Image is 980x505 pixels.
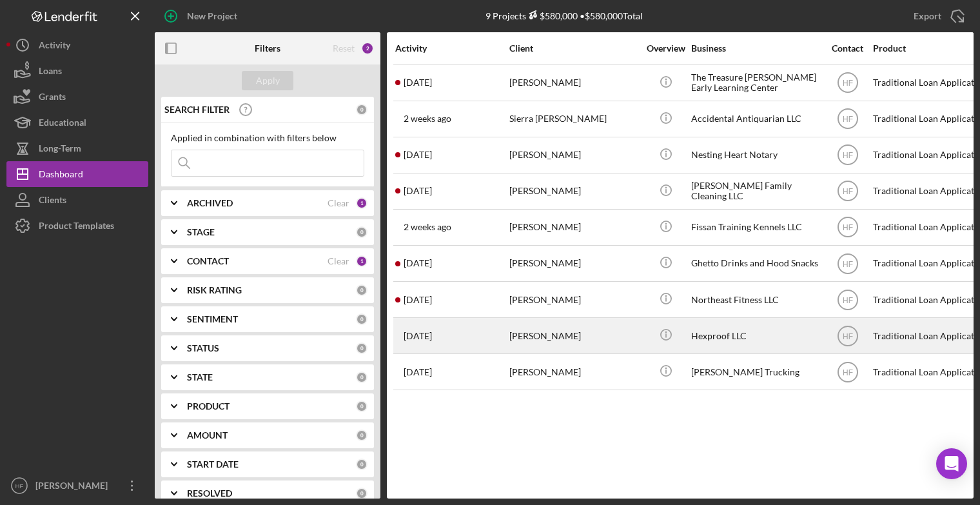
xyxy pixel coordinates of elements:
[6,58,148,84] button: Loans
[356,459,367,470] div: 0
[39,161,83,190] div: Dashboard
[509,43,638,54] div: Client
[691,102,820,136] div: Accidental Antiquarian LLC
[164,104,230,115] b: SEARCH FILTER
[404,331,432,341] time: 2025-08-26 15:47
[404,77,432,88] time: 2025-09-16 19:30
[39,213,114,242] div: Product Templates
[509,66,638,100] div: [PERSON_NAME]
[901,3,974,29] button: Export
[242,71,293,90] button: Apply
[404,150,432,160] time: 2025-09-13 18:06
[509,319,638,353] div: [PERSON_NAME]
[6,84,148,110] button: Grants
[6,213,148,239] button: Product Templates
[328,198,349,208] div: Clear
[691,246,820,281] div: Ghetto Drinks and Hood Snacks
[6,110,148,135] button: Educational
[356,313,367,325] div: 0
[404,295,432,305] time: 2025-09-15 00:48
[39,135,81,164] div: Long-Term
[843,151,853,160] text: HF
[356,342,367,354] div: 0
[356,226,367,238] div: 0
[6,161,148,187] button: Dashboard
[485,10,643,21] div: 9 Projects • $580,000 Total
[187,343,219,353] b: STATUS
[691,282,820,317] div: Northeast Fitness LLC
[509,355,638,389] div: [PERSON_NAME]
[187,198,233,208] b: ARCHIVED
[6,187,148,213] button: Clients
[843,115,853,124] text: HF
[255,43,280,54] b: Filters
[187,314,238,324] b: SENTIMENT
[361,42,374,55] div: 2
[395,43,508,54] div: Activity
[936,448,967,479] div: Open Intercom Messenger
[356,284,367,296] div: 0
[39,84,66,113] div: Grants
[6,32,148,58] button: Activity
[155,3,250,29] button: New Project
[356,488,367,499] div: 0
[187,459,239,470] b: START DATE
[691,138,820,172] div: Nesting Heart Notary
[843,79,853,88] text: HF
[187,430,228,441] b: AMOUNT
[6,473,148,499] button: HF[PERSON_NAME]
[404,114,451,124] time: 2025-09-02 14:51
[843,368,853,377] text: HF
[509,102,638,136] div: Sierra [PERSON_NAME]
[843,187,853,196] text: HF
[509,282,638,317] div: [PERSON_NAME]
[509,138,638,172] div: [PERSON_NAME]
[356,104,367,115] div: 0
[356,371,367,383] div: 0
[691,174,820,208] div: [PERSON_NAME] Family Cleaning LLC
[404,258,432,268] time: 2025-09-16 01:59
[356,401,367,412] div: 0
[914,3,941,29] div: Export
[187,256,229,266] b: CONTACT
[328,256,349,266] div: Clear
[843,259,853,268] text: HF
[509,246,638,281] div: [PERSON_NAME]
[642,43,690,54] div: Overview
[356,255,367,267] div: 1
[171,133,364,143] div: Applied in combination with filters below
[404,222,451,232] time: 2025-09-05 19:53
[187,401,230,411] b: PRODUCT
[187,285,242,295] b: RISK RATING
[691,210,820,244] div: Fissan Training Kennels LLC
[404,367,432,377] time: 2025-07-17 19:59
[843,223,853,232] text: HF
[333,43,355,54] div: Reset
[356,430,367,441] div: 0
[691,319,820,353] div: Hexproof LLC
[691,43,820,54] div: Business
[6,135,148,161] button: Long-Term
[843,295,853,304] text: HF
[256,71,280,90] div: Apply
[39,32,70,61] div: Activity
[187,488,232,499] b: RESOLVED
[187,3,237,29] div: New Project
[39,187,66,216] div: Clients
[32,473,116,502] div: [PERSON_NAME]
[691,355,820,389] div: [PERSON_NAME] Trucking
[509,210,638,244] div: [PERSON_NAME]
[691,66,820,100] div: The Treasure [PERSON_NAME] Early Learning Center
[356,197,367,209] div: 1
[39,58,62,87] div: Loans
[15,482,24,490] text: HF
[526,10,578,21] div: $580,000
[39,110,86,139] div: Educational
